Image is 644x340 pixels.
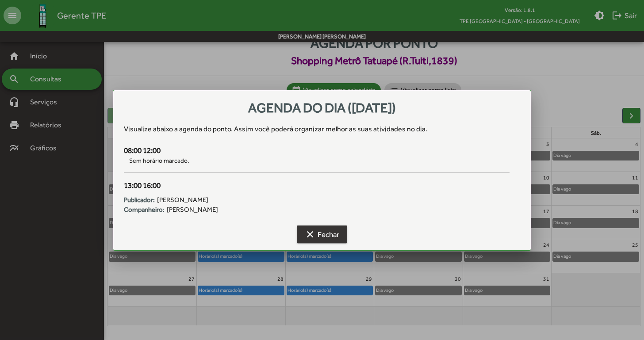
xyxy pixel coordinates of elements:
[305,229,315,240] mat-icon: clear
[305,226,339,242] span: Fechar
[124,195,155,205] strong: Publicador:
[124,145,510,157] div: 08:00 12:00
[124,180,510,191] div: 13:00 16:00
[297,225,347,243] button: Fechar
[167,205,218,215] span: [PERSON_NAME]
[124,156,510,165] span: Sem horário marcado.
[124,205,165,215] strong: Companheiro:
[124,124,520,134] div: Visualize abaixo a agenda do ponto . Assim você poderá organizar melhor as suas atividades no dia.
[157,195,208,205] span: [PERSON_NAME]
[248,100,396,115] span: Agenda do dia ([DATE])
